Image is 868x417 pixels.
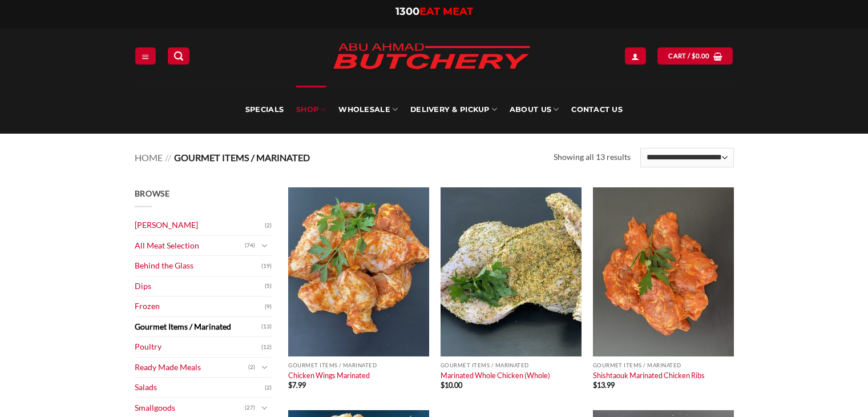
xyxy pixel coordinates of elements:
span: $ [288,380,292,390]
span: $ [441,380,445,390]
a: Login [625,47,645,64]
a: 1300EAT MEAT [395,5,473,18]
bdi: 0.00 [692,52,710,59]
span: 1300 [395,5,419,18]
img: Chicken-Wings-Marinated [288,187,429,356]
span: (2) [265,217,272,234]
a: Shishtaouk Marinated Chicken Ribs [593,371,705,380]
a: SHOP [296,86,326,134]
span: Browse [135,189,170,198]
span: Cart / [668,51,709,61]
button: Toggle [258,239,272,252]
button: Toggle [258,402,272,414]
bdi: 10.00 [441,380,462,390]
img: Shishtaouk Marinated Chicken Ribs [593,187,734,356]
span: (2) [265,379,272,396]
span: EAT MEAT [419,5,473,18]
bdi: 13.99 [593,380,615,390]
img: Marinated-Whole-Chicken [441,187,582,356]
a: Marinated Whole Chicken (Whole) [441,371,550,380]
span: (13) [261,318,272,335]
span: // [165,152,171,163]
span: $ [593,380,597,390]
button: Toggle [258,361,272,374]
a: Poultry [135,337,261,357]
a: [PERSON_NAME] [135,215,265,235]
a: All Meat Selection [135,236,245,256]
span: (27) [245,399,255,416]
a: Contact Us [571,86,623,134]
a: Home [135,152,163,163]
span: $ [692,51,696,61]
p: Gourmet Items / Marinated [593,362,734,368]
a: Gourmet Items / Marinated [135,317,261,337]
a: Frozen [135,296,265,316]
p: Gourmet Items / Marinated [288,362,429,368]
span: (74) [245,237,255,254]
bdi: 7.99 [288,380,306,390]
a: Chicken Wings Marinated [288,371,370,380]
span: (12) [261,339,272,356]
img: Abu Ahmad Butchery [323,35,540,79]
a: About Us [510,86,559,134]
a: Ready Made Meals [135,358,248,378]
a: Specials [245,86,284,134]
a: Dips [135,276,265,296]
a: Behind the Glass [135,256,261,276]
span: Gourmet Items / Marinated [174,152,310,163]
p: Gourmet Items / Marinated [441,362,582,368]
select: Shop order [640,148,733,167]
span: (5) [265,278,272,295]
span: (19) [261,258,272,275]
a: Search [168,47,189,64]
a: View cart [657,47,733,64]
a: Delivery & Pickup [410,86,497,134]
a: Menu [135,47,156,64]
a: Salads [135,378,265,398]
a: Wholesale [338,86,398,134]
p: Showing all 13 results [554,151,631,164]
span: (2) [248,359,255,376]
span: (9) [265,298,272,315]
